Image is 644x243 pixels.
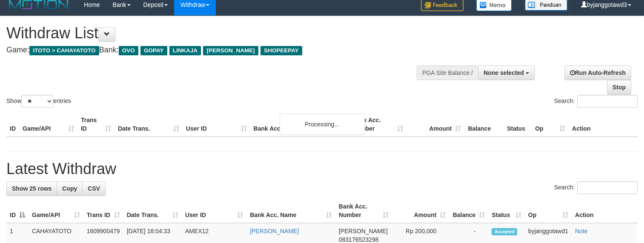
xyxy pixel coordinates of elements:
th: Op [532,112,569,137]
th: Bank Acc. Number [349,112,406,137]
select: Showentries [21,95,53,108]
span: OVO [119,46,138,55]
label: Search: [554,95,638,108]
th: Bank Acc. Name: activate to sort column ascending [246,199,335,223]
span: Accepted [492,228,517,235]
a: [PERSON_NAME] [250,228,299,234]
th: User ID: activate to sort column ascending [182,199,246,223]
button: None selected [478,66,535,80]
h1: Withdraw List [6,25,421,42]
a: CSV [82,181,106,196]
a: Show 25 rows [6,181,57,196]
th: Bank Acc. Name [250,112,349,137]
input: Search: [577,95,638,108]
span: ITOTO > CAHAYATOTO [29,46,99,55]
a: Stop [607,80,631,94]
th: User ID [183,112,250,137]
th: Game/API [19,112,77,137]
th: Action [572,199,638,223]
th: Status [504,112,532,137]
label: Show entries [6,95,71,108]
th: Amount [406,112,464,137]
th: ID [6,112,19,137]
span: Copy [62,185,77,192]
span: [PERSON_NAME] [339,228,388,234]
span: CSV [88,185,100,192]
th: Date Trans. [114,112,183,137]
th: Amount: activate to sort column ascending [392,199,449,223]
th: Trans ID [77,112,114,137]
div: PGA Site Balance / [417,66,478,80]
th: ID: activate to sort column descending [6,199,29,223]
span: SHOPEEPAY [260,46,302,55]
th: Trans ID: activate to sort column ascending [83,199,123,223]
input: Search: [577,181,638,194]
span: [PERSON_NAME] [203,46,258,55]
a: Copy [57,181,83,196]
a: Note [575,228,588,234]
div: Processing... [280,114,365,135]
a: Run Auto-Refresh [564,66,631,80]
span: GOPAY [140,46,167,55]
th: Bank Acc. Number: activate to sort column ascending [335,199,392,223]
label: Search: [554,181,638,194]
span: None selected [484,69,524,76]
h1: Latest Withdraw [6,160,638,177]
th: Date Trans.: activate to sort column ascending [123,199,182,223]
th: Balance [464,112,504,137]
th: Balance: activate to sort column ascending [449,199,488,223]
th: Action [569,112,638,137]
th: Status: activate to sort column ascending [488,199,524,223]
span: LINKAJA [169,46,201,55]
span: Show 25 rows [12,185,52,192]
th: Op: activate to sort column ascending [525,199,572,223]
h4: Game: Bank: [6,46,421,54]
th: Game/API: activate to sort column ascending [29,199,83,223]
span: Copy 083176523298 to clipboard [339,236,378,243]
